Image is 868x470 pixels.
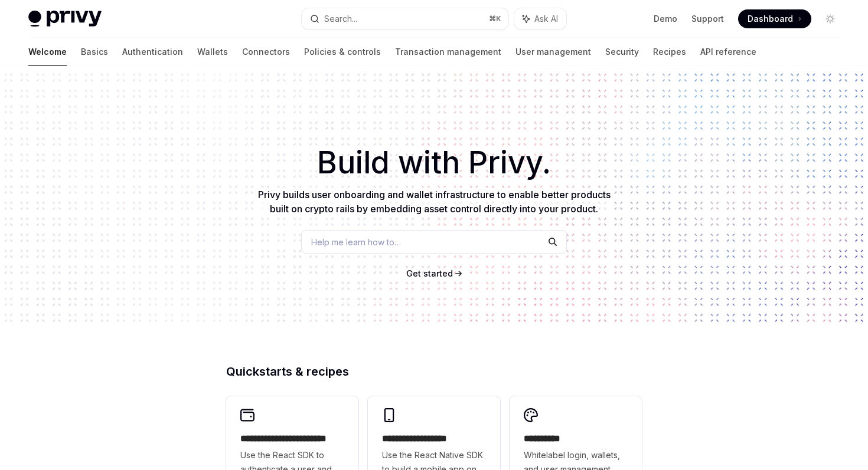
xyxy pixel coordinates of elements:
[28,11,102,27] img: light logo
[197,38,228,66] a: Wallets
[748,13,793,25] span: Dashboard
[81,38,108,66] a: Basics
[304,38,381,66] a: Policies & controls
[406,268,453,278] span: Get started
[395,38,501,66] a: Transaction management
[324,12,357,26] div: Search...
[302,8,508,29] button: Search...⌘K
[691,13,724,25] a: Support
[226,366,349,377] span: Quickstarts & recipes
[242,38,290,66] a: Connectors
[605,38,639,66] a: Security
[653,38,686,66] a: Recipes
[821,9,840,28] button: Toggle dark mode
[738,9,811,28] a: Dashboard
[514,8,566,29] button: Ask AI
[489,14,501,24] span: ⌘ K
[700,38,756,66] a: API reference
[317,152,551,173] span: Build with Privy.
[654,13,677,25] a: Demo
[534,13,558,25] span: Ask AI
[311,236,401,248] span: Help me learn how to…
[515,38,591,66] a: User management
[28,38,67,66] a: Welcome
[406,268,453,280] a: Get started
[258,189,611,215] span: Privy builds user onboarding and wallet infrastructure to enable better products built on crypto ...
[122,38,183,66] a: Authentication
